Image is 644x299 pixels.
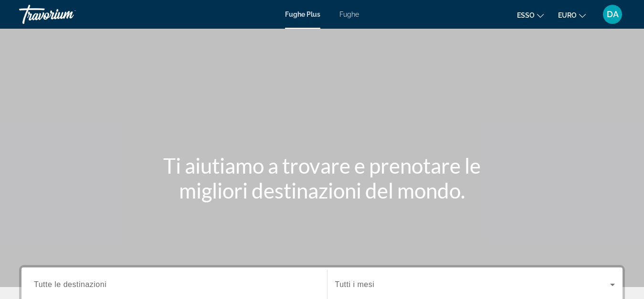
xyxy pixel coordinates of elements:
font: Ti aiutiamo a trovare e prenotare le migliori destinazioni del mondo. [163,153,481,203]
font: Esso [517,11,535,19]
button: Cambia valuta [558,8,586,22]
a: Fughe Plus [285,11,320,18]
a: Fughe [339,11,359,18]
button: Cambia lingua [517,8,544,22]
a: Travorio [19,2,115,27]
button: Menu utente [600,4,625,24]
input: Seleziona la destinazione [34,279,315,291]
font: Tutti i mesi [335,280,375,288]
font: DA [607,9,619,19]
font: euro [558,11,577,19]
font: Tutte le destinazioni [34,280,106,288]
